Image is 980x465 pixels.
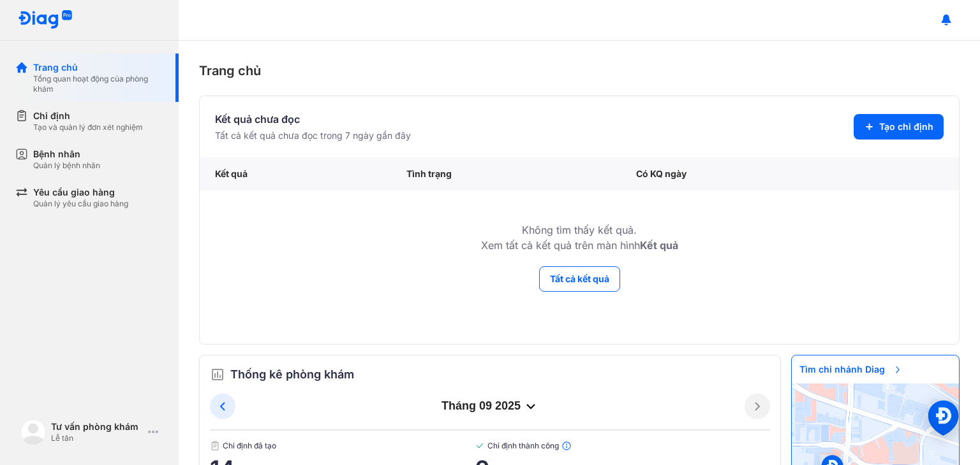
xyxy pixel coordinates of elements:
b: Kết quả [640,239,678,252]
div: Trang chủ [33,61,163,74]
img: checked-green.01cc79e0.svg [475,441,485,451]
span: Tìm chi nhánh Diag [792,355,910,383]
td: Không tìm thấy kết quả. Xem tất cả kết quả trên màn hình [200,190,959,266]
button: Tất cả kết quả [539,266,620,292]
img: logo [18,10,73,30]
span: Chỉ định thành công [475,441,770,451]
div: Tình trạng [391,157,621,190]
div: Quản lý bệnh nhân [33,161,100,171]
img: info.7e716105.svg [561,441,572,451]
div: Tạo và quản lý đơn xét nghiệm [33,122,143,132]
button: Tạo chỉ định [854,114,944,139]
div: Tổng quan hoạt động của phòng khám [33,74,163,94]
img: document.50c4cfd0.svg [210,441,220,451]
img: logo [20,419,46,445]
img: order.5a6da16c.svg [210,367,225,382]
span: Tạo chỉ định [879,120,933,133]
div: Yêu cầu giao hàng [33,186,128,199]
div: Bệnh nhân [33,148,100,161]
div: Lễ tân [51,433,143,443]
span: Chỉ định đã tạo [210,441,475,451]
div: Chỉ định [33,110,143,122]
div: Có KQ ngày [621,157,866,190]
div: Kết quả chưa đọc [215,111,411,127]
div: Trang chủ [199,61,960,80]
div: Tư vấn phòng khám [51,420,143,433]
div: Tất cả kết quả chưa đọc trong 7 ngày gần đây [215,129,411,142]
div: Quản lý yêu cầu giao hàng [33,199,128,209]
span: Thống kê phòng khám [230,366,354,383]
div: tháng 09 2025 [235,399,745,414]
div: Kết quả [200,157,391,190]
